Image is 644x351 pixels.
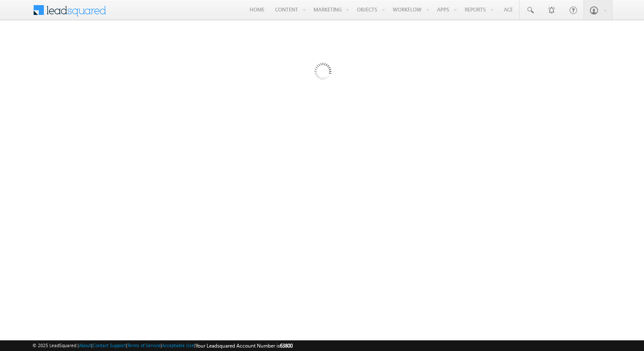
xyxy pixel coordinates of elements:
a: About [79,342,91,348]
img: Loading... [278,29,366,117]
a: Acceptable Use [162,342,194,348]
a: Contact Support [92,342,126,348]
span: Your Leadsquared Account Number is [195,342,293,349]
span: 63800 [280,342,293,349]
a: Terms of Service [127,342,161,348]
span: © 2025 LeadSquared | | | | | [32,342,293,350]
